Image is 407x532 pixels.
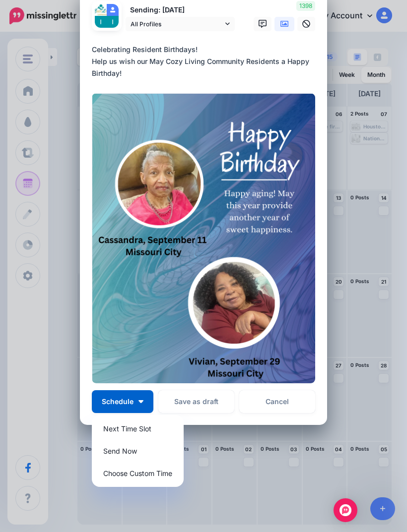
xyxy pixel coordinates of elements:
[96,441,180,461] a: Send Now
[92,44,320,79] div: Celebrating Resident Birthdays! Help us wish our May Cozy Living Community Residents a Happy Birt...
[92,415,184,487] div: Schedule
[158,390,234,413] button: Save as draft
[107,4,119,16] img: user_default_image.png
[92,390,153,413] button: Schedule
[131,19,223,29] span: All Profiles
[239,390,315,413] a: Cancel
[126,17,235,31] a: All Profiles
[107,16,119,28] img: AATXAJwXBereLsZzQQyevehie2bHBJGNg0dJVBSCQ2x9s96-c-63355.png
[95,4,107,16] img: 128024324_105427171412829_2479315512812947979_n-bsa110760.jpg
[96,464,180,483] a: Choose Custom Time
[96,419,180,438] a: Next Time Slot
[95,16,107,28] img: AATXAJwXBereLsZzQQyevehie2bHBJGNg0dJVBSCQ2x9s96-c-63355.png
[334,498,357,522] div: Open Intercom Messenger
[138,400,143,403] img: arrow-down-white.png
[296,1,315,11] span: 1398
[92,93,315,383] img: QW0GH87K0V8URHU4PELARBOYP892NM1B.png
[102,398,134,405] span: Schedule
[126,4,235,16] p: Sending: [DATE]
